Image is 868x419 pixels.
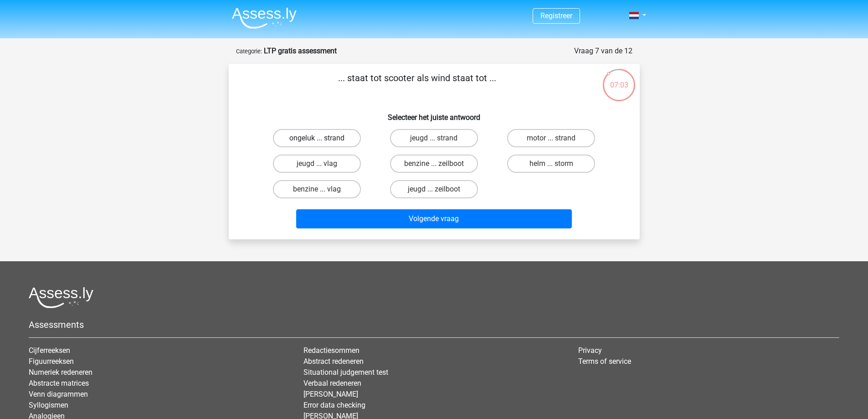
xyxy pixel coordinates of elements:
label: jeugd ... strand [390,129,478,147]
a: Cijferreeksen [29,346,70,355]
label: benzine ... zeilboot [390,155,478,173]
a: Privacy [578,346,602,355]
a: Syllogismen [29,401,68,409]
h6: Selecteer het juiste antwoord [243,106,625,122]
a: Registreer [540,11,572,20]
p: ... staat tot scooter als wind staat tot ... [243,71,591,98]
small: Categorie: [236,48,262,55]
strong: LTP gratis assessment [264,47,337,55]
a: Verbaal redeneren [303,379,361,388]
label: helm ... storm [507,155,595,173]
img: Assessly [232,7,297,29]
a: [PERSON_NAME] [303,390,358,398]
label: benzine ... vlag [273,180,361,198]
h5: Assessments [29,319,839,330]
a: Numeriek redeneren [29,368,92,377]
a: Figuurreeksen [29,357,74,366]
a: Abstract redeneren [303,357,364,366]
div: Vraag 7 van de 12 [574,46,632,57]
button: Volgende vraag [296,209,572,228]
img: Assessly logo [29,287,93,308]
a: Situational judgement test [303,368,388,377]
label: motor ... strand [507,129,595,147]
label: jeugd ... vlag [273,155,361,173]
a: Terms of service [578,357,631,366]
a: Redactiesommen [303,346,360,355]
a: Venn diagrammen [29,390,88,398]
label: ongeluk ... strand [273,129,361,147]
a: Abstracte matrices [29,379,89,388]
label: jeugd ... zeilboot [390,180,478,198]
div: 07:03 [602,68,636,91]
a: Error data checking [303,401,365,409]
